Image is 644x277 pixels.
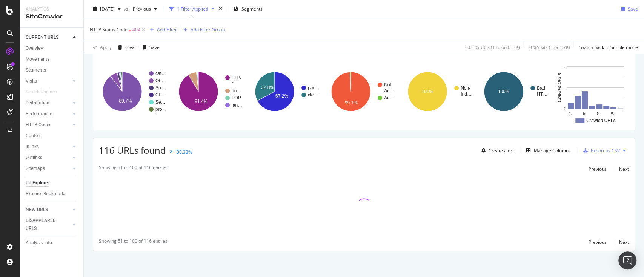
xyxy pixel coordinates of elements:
button: Next [619,164,629,173]
text: 2 [567,111,572,117]
div: 1 Filter Applied [177,6,208,12]
text: pro… [155,107,166,112]
svg: A chart. [480,59,552,124]
span: vs [124,6,130,12]
span: = [129,26,131,33]
text: PDP [232,95,241,101]
div: times [217,5,224,13]
button: Next [619,238,629,247]
span: 116 URLs found [99,144,166,156]
text: 32.8% [261,85,274,90]
div: Save [149,44,160,51]
text: Not [384,82,391,87]
div: Create alert [489,147,514,154]
text: Crawled URLs [586,118,615,123]
text: Non- [461,86,470,91]
a: NEW URLS [26,206,71,214]
div: Content [26,132,42,140]
div: Explorer Bookmarks [26,190,66,198]
svg: A chart. [404,59,475,124]
svg: A chart. [99,59,170,124]
text: par… [308,85,319,90]
text: HT… [537,92,547,97]
div: 0.01 % URLs ( 116 on 613K ) [465,44,520,51]
text: 4 [581,111,586,117]
button: Add Filter Group [180,25,225,34]
a: CURRENT URLS [26,34,71,41]
a: DISAPPEARED URLS [26,217,71,233]
button: Previous [130,3,160,15]
a: Analysis Info [26,239,78,247]
div: Analytics [26,6,77,12]
span: Segments [241,6,263,12]
div: Next [619,166,629,172]
text: 8 [610,111,615,117]
a: Outlinks [26,154,71,162]
text: Se… [155,99,166,105]
div: Next [619,239,629,245]
text: 99.1% [345,100,358,106]
button: Create alert [478,144,514,156]
button: Save [140,41,160,54]
a: Content [26,132,78,140]
div: Switch back to Simple mode [579,44,638,51]
div: Save [628,6,638,12]
div: Manage Columns [534,147,571,154]
text: Crawled URLs [557,73,562,102]
div: Search Engines [26,88,57,96]
div: Outlinks [26,154,42,162]
text: 6 [596,111,601,117]
button: [DATE] [90,3,124,15]
a: Distribution [26,99,71,107]
div: HTTP Codes [26,121,51,129]
div: 0 % Visits ( 1 on 57K ) [529,44,570,51]
text: 91.4% [195,99,207,104]
text: Act… [384,95,395,101]
div: NEW URLS [26,206,48,214]
div: DISAPPEARED URLS [26,217,64,233]
text: cat… [155,71,166,76]
text: .. [564,64,566,69]
div: Inlinks [26,143,39,151]
button: Apply [90,41,112,54]
div: A chart. [175,59,246,124]
div: Apply [100,44,112,51]
div: Clear [125,44,137,51]
a: Inlinks [26,143,71,151]
a: Sitemaps [26,165,71,173]
text: 0 [564,106,566,112]
button: Add Filter [147,25,177,34]
a: Search Engines [26,88,65,96]
div: Showing 51 to 100 of 116 entries [99,238,168,247]
a: Explorer Bookmarks [26,190,78,198]
div: CURRENT URLS [26,34,58,41]
button: Previous [589,164,607,173]
div: Showing 51 to 100 of 116 entries [99,164,168,173]
svg: A chart. [327,59,399,124]
div: SiteCrawler [26,12,77,21]
text: 89.7% [119,98,132,104]
button: Clear [115,41,137,54]
div: Segments [26,66,46,74]
div: Sitemaps [26,165,45,173]
text: cle… [308,92,318,98]
text: PLP/ [232,75,242,80]
div: Previous [589,166,607,172]
button: Save [618,3,638,15]
div: Analysis Info [26,239,52,247]
span: 2025 Aug. 23rd [100,6,115,12]
text: .. [564,85,566,90]
button: Previous [589,238,607,247]
text: 100% [498,89,509,94]
text: un… [232,88,241,93]
text: Ot… [155,78,165,83]
svg: A chart. [251,59,323,124]
text: 100% [421,89,433,94]
text: Cl… [155,92,164,98]
span: Previous [130,6,151,12]
button: Switch back to Simple mode [576,41,638,54]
